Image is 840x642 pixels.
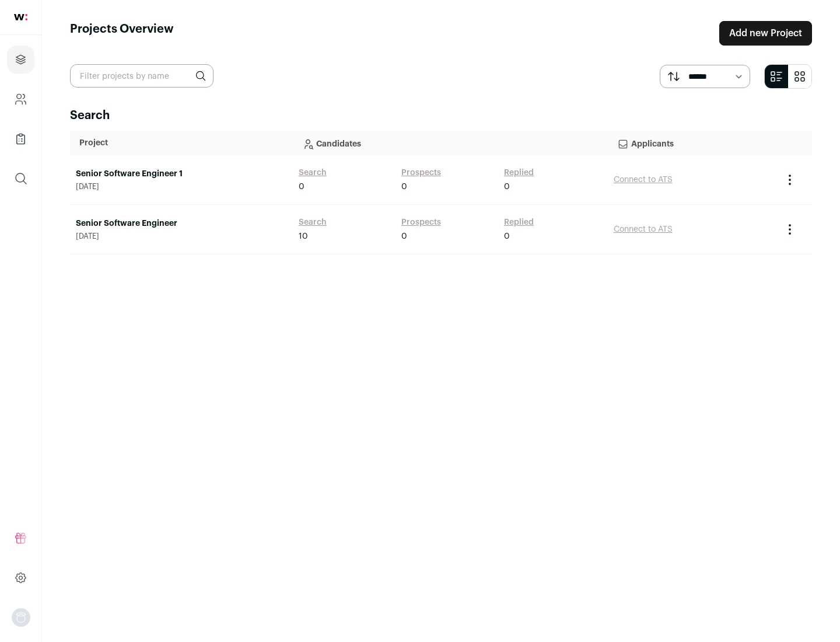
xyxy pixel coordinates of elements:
[401,217,441,228] a: Prospects
[76,218,287,229] a: Senior Software Engineer
[614,225,673,233] a: Connect to ATS
[7,85,34,113] a: Company and ATS Settings
[7,125,34,153] a: Company Lists
[401,181,407,193] span: 0
[299,181,304,193] span: 0
[14,14,27,20] img: wellfound-shorthand-0d5821cbd27db2630d0214b213865d53afaa358527fdda9d0ea32b1df1b89c2c.svg
[783,173,797,187] button: Project Actions
[504,217,534,228] a: Replied
[504,231,510,242] span: 0
[70,64,213,88] input: Filter projects by name
[79,137,283,149] p: Project
[299,231,308,242] span: 10
[7,46,34,74] a: Projects
[299,217,327,228] a: Search
[76,232,287,241] span: [DATE]
[617,131,768,155] p: Applicants
[719,21,812,46] a: Add new Project
[70,107,812,124] h2: Search
[76,182,287,191] span: [DATE]
[299,167,327,179] a: Search
[504,167,534,179] a: Replied
[783,222,797,236] button: Project Actions
[70,21,174,46] h1: Projects Overview
[614,176,673,184] a: Connect to ATS
[401,231,407,242] span: 0
[302,131,598,155] p: Candidates
[504,181,510,193] span: 0
[12,608,30,627] button: Open dropdown
[12,608,30,627] img: nopic.png
[401,167,441,179] a: Prospects
[76,168,287,180] a: Senior Software Engineer 1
